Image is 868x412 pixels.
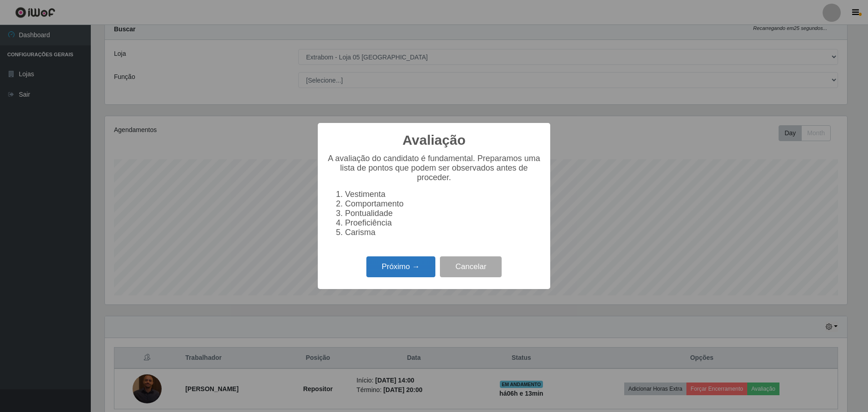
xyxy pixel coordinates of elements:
button: Próximo → [366,256,435,278]
button: Cancelar [440,256,502,278]
p: A avaliação do candidato é fundamental. Preparamos uma lista de pontos que podem ser observados a... [327,154,541,182]
li: Carisma [345,228,541,237]
li: Proeficiência [345,218,541,228]
h2: Avaliação [403,132,466,148]
li: Pontualidade [345,209,541,218]
li: Comportamento [345,199,541,209]
li: Vestimenta [345,190,541,199]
